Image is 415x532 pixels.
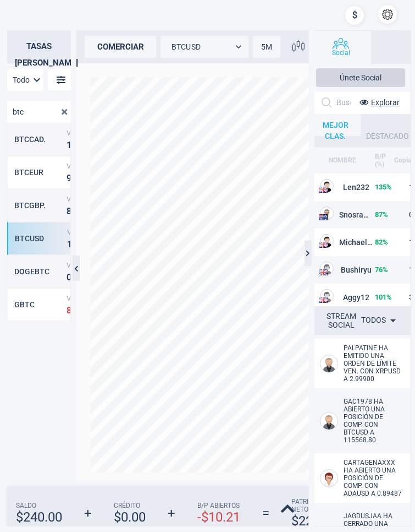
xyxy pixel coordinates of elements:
span: Únete Social [340,73,381,82]
div: BTCUSD [15,234,64,243]
div: DESTACADO [361,125,411,147]
strong: 76 % [375,265,388,274]
span: Venta [67,161,110,170]
span: Patrimonio Neto [291,498,337,513]
input: Buscar [336,94,351,111]
th: NOMBRE [311,147,374,173]
span: Cartagenaxxx HA ABIERTO UNA POSICIÓN DE COMP. CON ADAUSD A 0.89487 [344,459,402,497]
div: MEJOR CLAS. [311,114,361,136]
div: BTCGBP. [14,201,64,210]
td: Aggy12 [311,284,374,311]
strong: + [168,506,175,521]
div: DOGEBTC [14,267,64,276]
th: B/P (%) [374,147,393,173]
span: Venta [67,128,110,137]
strong: 8 [67,205,71,216]
td: Bushiryu [311,256,374,284]
div: STREAM SOCIAL [322,312,361,329]
h2: Tasas [PERSON_NAME] [7,30,71,63]
td: Michael232 [311,229,374,256]
span: Saldo [16,502,62,509]
strong: $ 240.00 [16,509,62,525]
strong: - $ 10.21 [197,509,240,525]
strong: 8 [67,305,71,315]
span: B/P Abiertos [197,502,240,509]
td: Snosrapcj [311,201,374,229]
button: Únete Social [316,68,405,87]
strong: + [84,506,92,521]
td: Len232 [311,173,374,201]
img: US flag [319,187,328,193]
strong: 101 % [375,293,392,301]
strong: 1 [67,139,71,150]
input: Buscar [7,101,53,123]
strong: $ 229.79 [291,513,337,529]
span: Venta [67,294,110,302]
span: Social [332,49,350,57]
img: AU flag [319,214,328,220]
div: Todo [7,69,43,91]
span: Venta [67,260,110,269]
div: Todos [361,312,400,329]
div: BTCEUR [14,168,64,177]
strong: 0 [67,272,71,282]
span: Venta [67,227,111,236]
strong: $ 0.00 [114,509,146,525]
span: Explorar [371,98,400,107]
span: Palpatine HA EMITIDO UNA ORDEN DE Límite Ven. CON XRPUSD A 2.99900 [344,344,401,383]
img: US flag [319,242,328,248]
strong: 82 % [375,238,388,246]
button: Explorar [351,94,400,111]
img: GB flag [319,297,328,303]
div: GBTC [14,300,64,309]
strong: 87 % [375,210,388,219]
div: BTCUSD [161,36,248,58]
div: 5M [253,36,280,58]
strong: = [262,506,269,521]
strong: 9 [67,172,71,183]
div: grid [7,123,71,502]
div: BTCCAD. [14,135,64,144]
span: Crédito [114,502,146,509]
div: comerciar [85,36,156,58]
strong: 135 % [375,183,392,191]
button: Social [311,31,371,64]
img: US flag [319,269,328,275]
span: Venta [67,194,110,203]
strong: 1 [67,238,72,249]
img: sirix [8,6,68,66]
span: GAC1978 HA ABIERTO UNA POSICIÓN DE COMP. CON BTCUSD A 115568.80 [344,398,385,444]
